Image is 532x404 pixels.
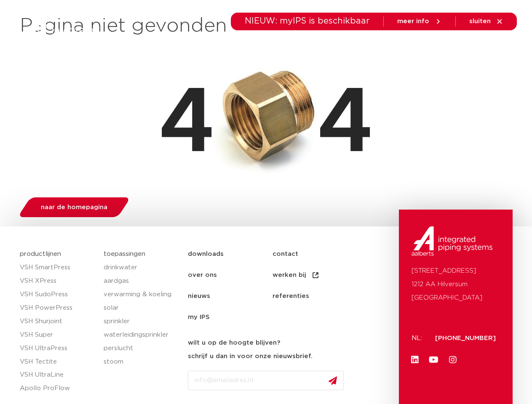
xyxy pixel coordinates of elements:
a: drinkwater [104,261,179,274]
img: send.svg [329,376,337,385]
a: toepassingen [247,31,291,64]
a: waterleidingsprinkler [104,328,179,342]
input: info@emailadres.nl [188,371,344,390]
a: referenties [273,286,357,307]
strong: wilt u op de hoogte blijven? [188,340,280,346]
a: sluiten [469,18,503,25]
a: VSH UltraPress [20,342,96,355]
a: VSH Super [20,328,96,342]
span: naar de homepagina [41,204,107,210]
p: [STREET_ADDRESS] 1212 AA Hilversum [GEOGRAPHIC_DATA] [412,264,500,305]
span: sluiten [469,18,491,24]
a: VSH UltraLine [20,368,96,382]
nav: Menu [188,244,395,328]
a: markten [203,31,230,64]
span: meer info [397,18,429,24]
strong: schrijf u dan in voor onze nieuwsbrief. [188,353,313,359]
a: Apollo ProFlow [20,382,96,395]
a: werken bij [273,265,357,286]
a: over ons [404,31,433,64]
p: NL: [412,332,425,345]
a: services [361,31,388,64]
a: downloads [188,244,273,265]
a: aardgas [104,274,179,288]
a: meer info [397,18,442,25]
a: my IPS [188,307,273,328]
a: VSH Tectite [20,355,96,369]
nav: Menu [152,31,433,64]
a: VSH SmartPress [20,261,96,274]
a: VSH XPress [20,274,96,288]
a: solar [104,301,179,315]
a: naar de homepagina [17,197,131,217]
span: NIEUW: myIPS is beschikbaar [245,17,370,25]
a: contact [273,244,357,265]
a: verwarming & koeling [104,288,179,301]
a: perslucht [104,342,179,355]
a: productlijnen [20,251,61,257]
a: VSH PowerPress [20,301,96,315]
a: [PHONE_NUMBER] [435,335,496,341]
a: stoom [104,355,179,369]
a: downloads [308,31,344,64]
a: over ons [188,265,273,286]
a: VSH Shurjoint [20,315,96,328]
a: producten [152,31,186,64]
a: toepassingen [104,251,145,257]
a: sprinkler [104,315,179,328]
a: VSH SudoPress [20,288,96,301]
a: nieuws [188,286,273,307]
